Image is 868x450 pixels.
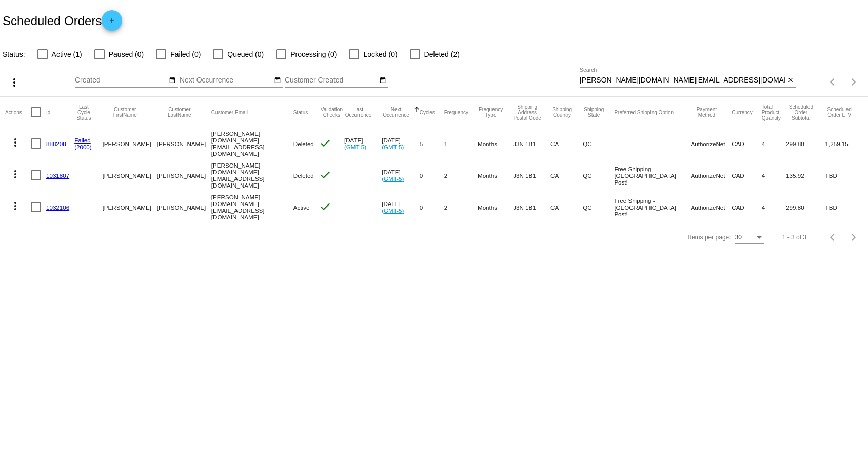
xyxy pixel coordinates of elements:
[786,128,825,159] mat-cell: 299.80
[293,109,308,115] button: Change sorting for Status
[319,97,344,128] mat-header-cell: Validation Checks
[444,159,478,191] mat-cell: 2
[3,50,25,58] span: Status:
[103,128,157,159] mat-cell: [PERSON_NAME]
[157,159,211,191] mat-cell: [PERSON_NAME]
[513,191,550,223] mat-cell: J3N 1B1
[274,76,281,85] mat-icon: date_range
[823,227,843,248] button: Previous page
[382,207,404,214] a: (GMT-5)
[825,107,854,118] button: Change sorting for LifetimeValue
[420,191,444,223] mat-cell: 0
[843,72,864,92] button: Next page
[46,172,69,179] a: 1031807
[293,140,314,147] span: Deleted
[732,128,762,159] mat-cell: CAD
[823,72,843,92] button: Previous page
[211,191,293,223] mat-cell: [PERSON_NAME][DOMAIN_NAME][EMAIL_ADDRESS][DOMAIN_NAME]
[762,97,786,128] mat-header-cell: Total Product Quantity
[382,128,420,159] mat-cell: [DATE]
[786,104,816,121] button: Change sorting for Subtotal
[344,107,372,118] button: Change sorting for LastOccurrenceUtc
[583,191,614,223] mat-cell: QC
[74,144,92,150] a: (2000)
[180,76,272,85] input: Next Occurrence
[379,76,386,85] mat-icon: date_range
[583,107,605,118] button: Change sorting for ShippingState
[478,107,504,118] button: Change sorting for FrequencyType
[227,48,264,60] span: Queued (0)
[550,159,583,191] mat-cell: CA
[109,48,144,60] span: Paused (0)
[550,107,574,118] button: Change sorting for ShippingCountry
[211,128,293,159] mat-cell: [PERSON_NAME][DOMAIN_NAME][EMAIL_ADDRESS][DOMAIN_NAME]
[444,128,478,159] mat-cell: 1
[9,136,22,149] mat-icon: more_vert
[614,191,691,223] mat-cell: Free Shipping - [GEOGRAPHIC_DATA] Post!
[319,169,331,181] mat-icon: check
[319,200,331,213] mat-icon: check
[290,48,337,60] span: Processing (0)
[478,191,513,223] mat-cell: Months
[732,191,762,223] mat-cell: CAD
[732,159,762,191] mat-cell: CAD
[786,191,825,223] mat-cell: 299.80
[614,159,691,191] mat-cell: Free Shipping - [GEOGRAPHIC_DATA] Post!
[580,76,785,85] input: Search
[382,144,404,150] a: (GMT-5)
[319,137,331,149] mat-icon: check
[74,104,93,121] button: Change sorting for LastProcessingCycleId
[9,200,22,212] mat-icon: more_vert
[444,191,478,223] mat-cell: 2
[478,128,513,159] mat-cell: Months
[382,175,404,182] a: (GMT-5)
[444,109,468,115] button: Change sorting for Frequency
[513,159,550,191] mat-cell: J3N 1B1
[382,107,410,118] button: Change sorting for NextOccurrenceUtc
[785,75,796,86] button: Clear
[103,159,157,191] mat-cell: [PERSON_NAME]
[75,76,167,85] input: Created
[46,109,50,115] button: Change sorting for Id
[170,48,201,60] span: Failed (0)
[550,128,583,159] mat-cell: CA
[688,234,731,241] div: Items per page:
[5,97,31,128] mat-header-cell: Actions
[691,191,732,223] mat-cell: AuthorizeNet
[52,48,82,60] span: Active (1)
[8,76,21,89] mat-icon: more_vert
[786,159,825,191] mat-cell: 135.92
[691,128,732,159] mat-cell: AuthorizeNet
[691,159,732,191] mat-cell: AuthorizeNet
[169,76,176,85] mat-icon: date_range
[843,227,864,248] button: Next page
[157,128,211,159] mat-cell: [PERSON_NAME]
[157,107,202,118] button: Change sorting for CustomerLastName
[382,159,420,191] mat-cell: [DATE]
[344,144,366,150] a: (GMT-5)
[103,191,157,223] mat-cell: [PERSON_NAME]
[762,191,786,223] mat-cell: 4
[211,109,248,115] button: Change sorting for CustomerEmail
[787,76,794,85] mat-icon: close
[583,128,614,159] mat-cell: QC
[424,48,460,60] span: Deleted (2)
[293,172,314,179] span: Deleted
[762,128,786,159] mat-cell: 4
[782,234,806,241] div: 1 - 3 of 3
[363,48,397,60] span: Locked (0)
[762,159,786,191] mat-cell: 4
[9,168,22,180] mat-icon: more_vert
[513,104,541,121] button: Change sorting for ShippingPostcode
[344,128,382,159] mat-cell: [DATE]
[550,191,583,223] mat-cell: CA
[211,159,293,191] mat-cell: [PERSON_NAME][DOMAIN_NAME][EMAIL_ADDRESS][DOMAIN_NAME]
[735,234,742,241] span: 30
[285,76,377,85] input: Customer Created
[614,109,674,115] button: Change sorting for PreferredShippingOption
[106,17,118,29] mat-icon: add
[46,204,69,211] a: 1032106
[732,109,753,115] button: Change sorting for CurrencyIso
[825,128,863,159] mat-cell: 1,259.15
[46,140,66,147] a: 888208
